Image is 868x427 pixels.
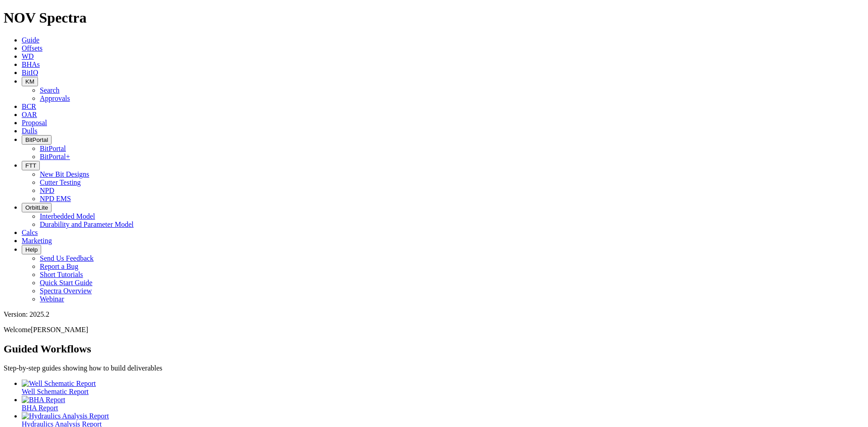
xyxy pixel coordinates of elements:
a: Interbedded Model [40,212,95,220]
p: Welcome [4,326,864,334]
a: Report a Bug [40,263,78,270]
span: BitPortal [25,136,48,143]
a: Dulls [22,127,38,135]
span: FTT [25,162,36,169]
a: Cutter Testing [40,178,81,186]
a: Calcs [22,229,38,236]
a: Spectra Overview [40,287,92,295]
span: Well Schematic Report [22,388,89,395]
a: BitPortal+ [40,153,70,160]
span: BHA Report [22,404,58,412]
a: Approvals [40,94,70,102]
span: [PERSON_NAME] [31,326,88,333]
p: Step-by-step guides showing how to build deliverables [4,364,864,372]
img: Hydraulics Analysis Report [22,412,109,420]
a: Guide [22,36,39,44]
button: BitPortal [22,135,52,145]
a: BHA Report BHA Report [22,396,864,412]
a: Send Us Feedback [40,254,94,262]
h2: Guided Workflows [4,343,864,355]
a: BitPortal [40,145,66,152]
span: KM [25,78,34,85]
div: Version: 2025.2 [4,310,864,319]
button: OrbitLite [22,203,52,212]
a: Quick Start Guide [40,279,92,286]
a: NPD EMS [40,195,71,202]
a: NPD [40,187,54,194]
a: OAR [22,111,37,118]
a: Well Schematic Report Well Schematic Report [22,380,864,395]
button: Help [22,245,41,254]
a: Marketing [22,237,52,244]
a: BHAs [22,61,40,68]
a: Proposal [22,119,47,127]
a: Offsets [22,44,42,52]
a: BitIQ [22,69,38,76]
span: OrbitLite [25,204,48,211]
a: WD [22,52,34,60]
a: BCR [22,103,36,110]
a: Webinar [40,295,64,303]
a: Short Tutorials [40,271,83,278]
h1: NOV Spectra [4,9,864,26]
img: BHA Report [22,396,65,404]
img: Well Schematic Report [22,380,96,388]
button: KM [22,77,38,86]
button: FTT [22,161,40,170]
a: Durability and Parameter Model [40,221,134,228]
a: Search [40,86,60,94]
a: New Bit Designs [40,170,89,178]
span: Help [25,246,38,253]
